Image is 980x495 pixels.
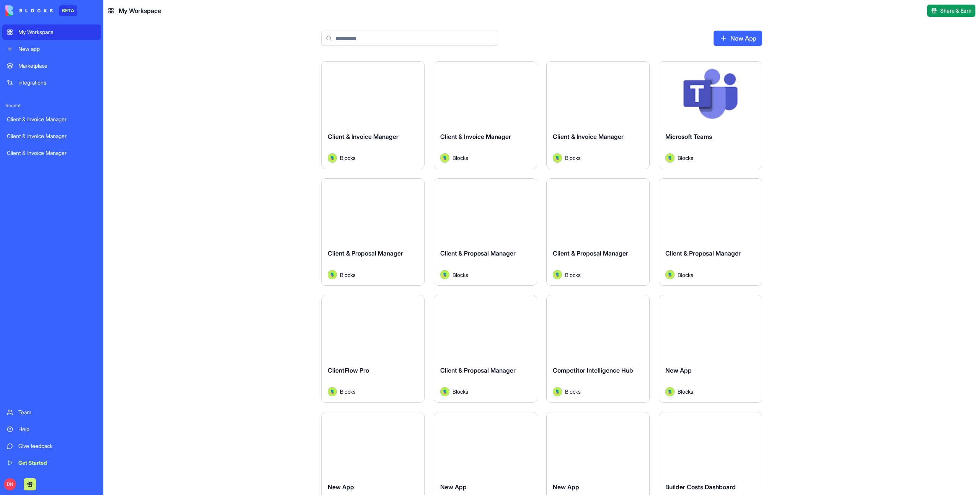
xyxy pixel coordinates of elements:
[2,129,101,144] a: Client & Invoice Manager
[340,388,356,396] span: Blocks
[665,153,675,163] img: Avatar
[553,387,562,396] img: Avatar
[7,116,96,123] div: Client & Invoice Manager
[7,149,96,157] div: Client & Invoice Manager
[2,112,101,127] a: Client & Invoice Manager
[546,178,650,286] a: Client & Proposal ManagerAvatarBlocks
[59,5,77,16] div: BETA
[452,154,468,162] span: Blocks
[18,45,96,53] div: New app
[553,249,628,257] span: Client & Proposal Manager
[553,133,624,140] span: Client & Invoice Manager
[440,133,511,140] span: Client & Invoice Manager
[565,271,581,279] span: Blocks
[18,409,96,416] div: Team
[2,145,101,161] a: Client & Invoice Manager
[440,483,467,491] span: New App
[434,295,537,403] a: Client & Proposal ManagerAvatarBlocks
[328,366,369,374] span: ClientFlow Pro
[665,270,675,279] img: Avatar
[2,438,101,454] a: Give feedback
[553,270,562,279] img: Avatar
[678,154,693,162] span: Blocks
[665,366,692,374] span: New App
[927,5,975,17] button: Share & Earn
[119,6,161,15] span: My Workspace
[940,7,972,15] span: Share & Earn
[2,422,101,437] a: Help
[2,455,101,471] a: Get Started
[340,271,356,279] span: Blocks
[659,178,762,286] a: Client & Proposal ManagerAvatarBlocks
[553,483,579,491] span: New App
[2,103,101,109] span: Recent
[328,133,399,140] span: Client & Invoice Manager
[714,31,762,46] a: New App
[321,295,425,403] a: ClientFlow ProAvatarBlocks
[659,295,762,403] a: New AppAvatarBlocks
[665,387,675,396] img: Avatar
[18,28,96,36] div: My Workspace
[7,132,96,140] div: Client & Invoice Manager
[659,61,762,169] a: Microsoft TeamsAvatarBlocks
[18,425,96,433] div: Help
[328,249,403,257] span: Client & Proposal Manager
[553,153,562,163] img: Avatar
[665,133,712,140] span: Microsoft Teams
[18,442,96,450] div: Give feedback
[440,387,449,396] img: Avatar
[2,75,101,90] a: Integrations
[665,249,741,257] span: Client & Proposal Manager
[440,153,449,163] img: Avatar
[340,154,356,162] span: Blocks
[565,154,581,162] span: Blocks
[440,270,449,279] img: Avatar
[18,459,96,467] div: Get Started
[4,478,16,490] span: DN
[18,79,96,86] div: Integrations
[665,483,736,491] span: Builder Costs Dashboard
[328,270,337,279] img: Avatar
[5,5,77,16] a: BETA
[565,388,581,396] span: Blocks
[553,366,633,374] span: Competitor Intelligence Hub
[434,61,537,169] a: Client & Invoice ManagerAvatarBlocks
[328,387,337,396] img: Avatar
[440,249,516,257] span: Client & Proposal Manager
[328,483,354,491] span: New App
[452,388,468,396] span: Blocks
[328,153,337,163] img: Avatar
[321,178,425,286] a: Client & Proposal ManagerAvatarBlocks
[440,366,516,374] span: Client & Proposal Manager
[452,271,468,279] span: Blocks
[546,295,650,403] a: Competitor Intelligence HubAvatarBlocks
[2,24,101,40] a: My Workspace
[546,61,650,169] a: Client & Invoice ManagerAvatarBlocks
[678,388,693,396] span: Blocks
[434,178,537,286] a: Client & Proposal ManagerAvatarBlocks
[2,58,101,73] a: Marketplace
[321,61,425,169] a: Client & Invoice ManagerAvatarBlocks
[2,405,101,420] a: Team
[678,271,693,279] span: Blocks
[2,41,101,57] a: New app
[5,5,53,16] img: logo
[18,62,96,70] div: Marketplace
